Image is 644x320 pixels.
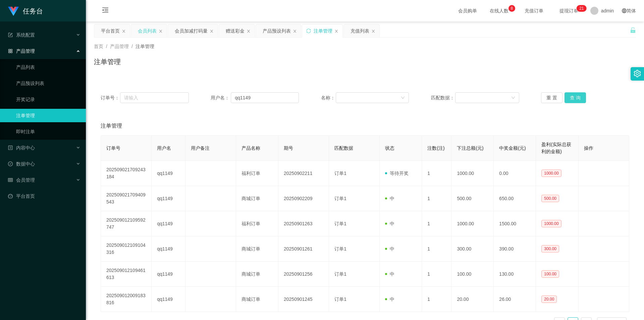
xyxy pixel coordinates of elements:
td: 1 [422,161,451,186]
td: 1 [422,211,451,236]
span: 订单1 [334,171,346,176]
td: 商城订单 [236,287,278,312]
span: 订单1 [334,221,346,226]
span: 会员管理 [8,177,35,183]
td: 650.00 [494,186,536,211]
input: 请输入 [231,92,299,103]
span: 充值订单 [521,8,547,13]
a: 注单管理 [16,109,80,122]
span: / [131,44,133,49]
td: 1500.00 [494,211,536,236]
a: 产品列表 [16,60,80,74]
a: 开奖记录 [16,93,80,106]
div: 赠送彩金 [226,25,245,37]
i: 图标: close [210,29,214,33]
td: qq1149 [152,211,185,236]
span: 中 [385,271,394,277]
td: 20250901261 [278,236,329,262]
i: 图标: setting [634,70,641,77]
a: 图标: dashboard平台首页 [8,189,80,203]
span: 中 [385,246,394,252]
span: 产品名称 [241,145,260,151]
td: 202509012109104316 [101,236,152,262]
td: 商城订单 [236,262,278,287]
div: 会员列表 [138,25,157,37]
span: 用户名： [211,94,231,101]
span: 订单1 [334,271,346,277]
td: qq1149 [152,186,185,211]
span: 用户名 [157,145,171,151]
span: 订单1 [334,246,346,252]
span: 20.00 [541,295,557,303]
td: 300.00 [451,236,494,262]
span: 产品管理 [8,48,35,54]
td: 福利订单 [236,161,278,186]
td: 20250902209 [278,186,329,211]
td: qq1149 [152,262,185,287]
td: 390.00 [494,236,536,262]
td: 福利订单 [236,211,278,236]
i: 图标: sync [306,29,311,33]
td: 1 [422,262,451,287]
p: 2 [579,5,582,12]
i: 图标: check-circle-o [8,162,13,166]
td: 1 [422,287,451,312]
td: 130.00 [494,262,536,287]
td: 100.00 [451,262,494,287]
span: 名称： [321,94,336,101]
span: 操作 [584,145,593,151]
i: 图标: close [122,29,126,33]
td: 202509021709243184 [101,161,152,186]
span: 产品管理 [110,44,129,49]
p: 1 [582,5,584,12]
td: 商城订单 [236,236,278,262]
span: 系统配置 [8,32,35,38]
i: 图标: menu-fold [94,0,117,22]
span: 订单号： [101,94,120,101]
input: 请输入 [120,92,189,103]
td: qq1149 [152,161,185,186]
td: 202509012009183816 [101,287,152,312]
span: 1000.00 [541,170,561,177]
td: 202509012109461613 [101,262,152,287]
p: 8 [511,5,513,12]
div: 充值列表 [351,25,369,37]
span: 订单1 [334,196,346,201]
i: 图标: close [334,29,338,33]
span: 注单管理 [101,122,122,130]
span: 500.00 [541,195,559,202]
img: logo.9652507e.png [8,7,19,16]
i: 图标: close [371,29,375,33]
span: 用户备注 [191,145,210,151]
td: 20250902211 [278,161,329,186]
span: 匹配数据： [431,94,455,101]
td: 20250901263 [278,211,329,236]
button: 重 置 [541,92,562,103]
div: 会员加减打码量 [175,25,208,37]
span: 中 [385,221,394,226]
i: 图标: unlock [630,27,636,33]
span: 内容中心 [8,145,35,150]
i: 图标: appstore-o [8,49,13,53]
span: 匹配数据 [334,145,353,151]
span: 100.00 [541,270,559,278]
td: 1 [422,186,451,211]
td: 1000.00 [451,161,494,186]
a: 产品预设列表 [16,77,80,90]
button: 查 询 [565,92,586,103]
span: 期号 [284,145,293,151]
i: 图标: form [8,33,13,37]
span: 中 [385,296,394,302]
span: 首页 [94,44,103,49]
a: 任务台 [8,8,43,13]
sup: 8 [508,5,515,12]
i: 图标: global [622,8,627,13]
h1: 注单管理 [94,57,121,67]
span: 状态 [385,145,394,151]
div: 注单管理 [314,25,332,37]
span: 注单管理 [136,44,154,49]
div: 平台首页 [101,25,120,37]
i: 图标: table [8,178,13,182]
td: 1000.00 [451,211,494,236]
div: 产品预设列表 [263,25,291,37]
